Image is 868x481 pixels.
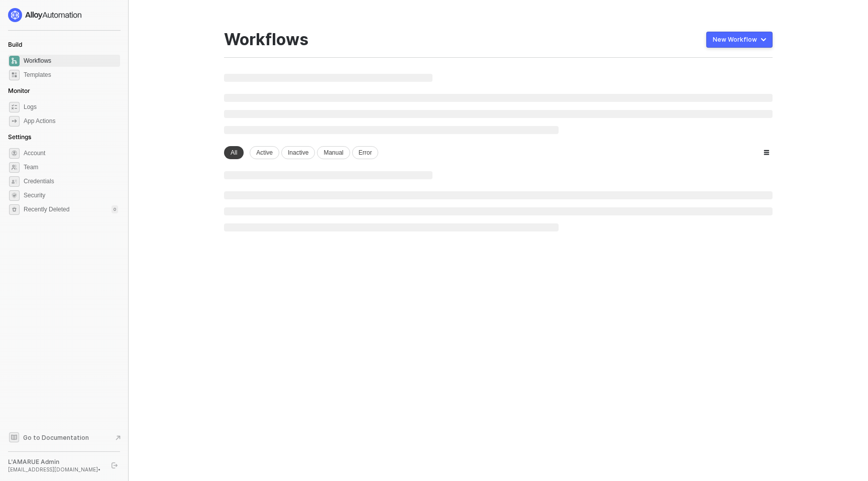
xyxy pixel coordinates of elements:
[24,117,55,126] div: App Actions
[24,69,118,81] span: Templates
[317,146,350,159] div: Manual
[24,147,118,159] span: Account
[8,8,120,22] a: logo
[352,146,379,159] div: Error
[9,432,19,442] span: documentation
[24,55,118,67] span: Workflows
[706,32,773,48] button: New Workflow
[8,87,30,94] span: Monitor
[8,458,102,466] div: L'AMARUE Admin
[9,190,20,201] span: security
[9,162,20,173] span: team
[24,205,69,214] span: Recently Deleted
[9,70,20,80] span: marketplace
[8,8,82,22] img: logo
[9,176,20,187] span: credentials
[9,204,20,215] span: settings
[113,433,123,443] span: document-arrow
[112,205,118,213] div: 0
[281,146,315,159] div: Inactive
[24,161,118,173] span: Team
[112,462,118,468] span: logout
[713,36,757,44] div: New Workflow
[250,146,279,159] div: Active
[23,433,89,442] span: Go to Documentation
[24,189,118,201] span: Security
[9,116,20,127] span: icon-app-actions
[9,102,20,112] span: icon-logs
[8,466,102,473] div: [EMAIL_ADDRESS][DOMAIN_NAME] •
[224,146,244,159] div: All
[8,41,22,48] span: Build
[9,56,20,66] span: dashboard
[9,148,20,159] span: settings
[8,431,121,443] a: Knowledge Base
[224,30,308,49] div: Workflows
[24,175,118,187] span: Credentials
[8,133,31,141] span: Settings
[24,101,118,113] span: Logs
